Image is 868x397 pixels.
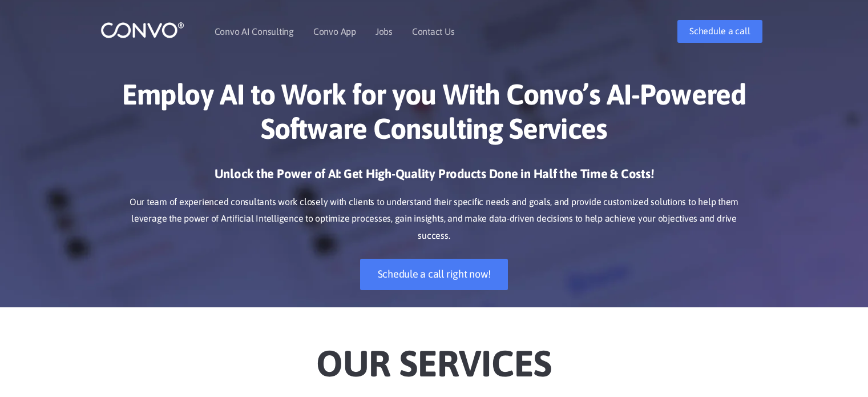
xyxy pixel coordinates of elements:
[215,27,294,36] a: Convo AI Consulting
[118,194,751,245] p: Our team of experienced consultants work closely with clients to understand their specific needs ...
[100,21,184,39] img: logo_1.png
[118,166,751,191] h3: Unlock the Power of AI: Get High-Quality Products Done in Half the Time & Costs!
[118,324,751,388] h2: Our Services
[360,259,508,290] a: Schedule a call right now!
[677,20,762,43] a: Schedule a call
[313,27,356,36] a: Convo App
[412,27,455,36] a: Contact Us
[376,27,393,36] a: Jobs
[118,77,751,154] h1: Employ AI to Work for you With Convo’s AI-Powered Software Consulting Services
